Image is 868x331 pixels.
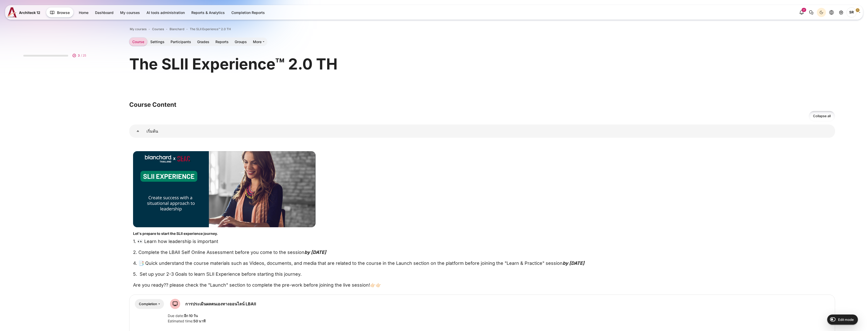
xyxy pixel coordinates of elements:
[304,250,326,255] em: by [DATE]
[152,27,164,31] a: Courses
[46,7,73,18] button: Browse
[164,313,831,318] div: Due date:
[185,301,256,306] a: การประเมินผลตนเองทางออนไลน์ LBAII
[190,27,231,31] a: The SLII Experience™ 2.0 TH
[133,282,831,288] p: Are you ready?? please check the "Launch" section to complete the pre-work before joining the liv...
[164,318,831,324] div: Estimated time:
[129,101,835,109] h3: Course Content
[846,7,857,18] span: Songklod Riraroengjaratsaeng
[797,8,806,17] div: Show notification window with 17 new notifications
[838,318,854,322] span: Edit mode
[217,231,218,236] strong: .
[228,8,268,17] a: Completion Reports
[168,38,194,46] a: Participants
[817,8,826,17] button: Light Mode Dark Mode
[130,27,146,31] a: My courses
[57,10,70,15] span: Browse
[818,9,825,16] div: Dark Mode
[563,260,584,266] em: by [DATE]
[133,260,831,267] p: 4. 📑 Quick understand the course materials such as Videos, documents, and media that are related ...
[76,8,91,17] a: Home
[194,38,212,46] a: Grades
[133,231,217,236] strong: Let's prepare to start the SLII experience journey
[8,7,42,18] a: A12 A12 Architeck 12
[188,8,228,17] a: Reports & Analytics
[184,313,198,318] strong: อีก 10 วัน
[827,8,836,17] button: Languages
[81,53,86,58] span: / 25
[133,249,831,256] p: 2. Complete the LBAII Self Online Assessment before you come to the session
[802,8,806,12] div: 17
[135,299,164,309] div: Completion requirements for การประเมินผลตนเองทางออนไลน์ LBAII
[170,27,184,31] a: Blanchard
[117,8,143,17] a: My courses
[133,151,316,227] img: b1a1e7a093bf47d4cbe7cadae1d5713065ad1d5265f086baa3a5101b3ee46bd1096ca37ee5173b9581b5457adac3e50e3...
[809,111,835,121] a: Collapse all
[807,8,816,17] button: There are 0 unread conversations
[78,53,80,58] span: 3
[8,7,17,18] img: A12
[193,319,206,323] strong: 50 นาที
[250,38,267,46] a: More
[129,54,338,74] h1: The SLII Experience™ 2.0 TH
[232,38,250,46] a: Groups
[813,114,831,119] span: Collapse all
[135,299,164,309] button: Completion
[147,38,168,46] a: Settings
[129,38,147,46] a: Course
[170,299,180,309] img: SCORM package icon
[837,8,846,17] a: Site administration
[92,8,117,17] a: Dashboard
[19,10,40,15] span: Architeck 12
[143,8,188,17] a: AI tools administration
[129,125,146,138] a: เริ่มต้น
[129,26,835,32] nav: Navigation bar
[846,7,860,18] a: User menu
[133,238,831,245] p: 1. 👀 Learn how leadership is important
[133,271,831,277] p: 5. Set up your 2-3 Goals to learn SLII Experience before starting this journey.
[212,38,232,46] a: Reports
[19,48,92,61] a: 3 / 25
